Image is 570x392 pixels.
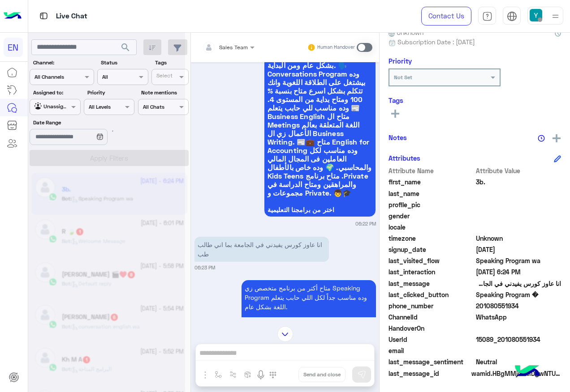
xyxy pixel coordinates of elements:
[155,72,173,82] div: Select
[389,96,561,104] h6: Tags
[317,44,355,51] small: Human Handover
[389,267,474,277] span: last_interaction
[476,211,561,221] span: null
[389,189,474,198] span: last_name
[389,245,474,254] span: signup_date
[389,346,474,355] span: email
[421,7,471,26] a: Contact Us
[38,10,49,21] img: tab
[476,357,561,366] span: 0
[389,335,474,344] span: UserId
[389,324,474,333] span: HandoverOn
[389,290,474,299] span: last_clicked_button
[538,135,545,142] img: notes
[298,367,345,382] button: Send and close
[476,346,561,355] span: null
[476,279,561,288] span: انا عاوز كورس يفيدني في الجامعة بما اني طالب طب
[194,264,215,271] small: 06:23 PM
[476,290,561,299] span: Speaking Program �
[394,74,412,81] b: Not Set
[476,324,561,333] span: null
[476,222,561,232] span: null
[507,11,517,21] img: tab
[553,134,561,142] img: add
[389,357,474,366] span: last_message_sentiment
[194,237,329,262] p: 5/10/2025, 6:23 PM
[389,369,470,378] span: last_message_id
[476,312,561,322] span: 2
[4,38,23,57] div: EN
[389,177,474,187] span: first_name
[476,256,561,265] span: Speaking Program wa
[4,7,22,26] img: Logo
[389,133,407,141] h6: Notes
[476,177,561,187] span: 3b.
[389,222,474,232] span: locale
[389,28,423,37] span: Unknown
[550,11,561,22] img: profile
[56,10,87,22] p: Live Chat
[476,335,561,344] span: 15089_201080551934
[476,267,561,277] span: 2025-10-05T15:24:19.452Z
[389,312,474,322] span: ChannelId
[268,35,372,197] span: متاح أكثر من برنامج متخصص زي Speaking Program وده مناسب جدا لكل اللي حابب يتعلم اللغة بشكل عام وم...
[389,57,412,65] h6: Priority
[99,123,114,139] div: loading...
[389,279,474,288] span: last_message
[476,234,561,243] span: Unknown
[471,369,561,378] span: wamid.HBgMMjAxMDgwNTUxOTM0FQIAEhggQTVEMTJCNkZEM0M3N0Q5MTQ4QThEMEU1QUNENkNDQzEA
[355,220,376,227] small: 06:22 PM
[389,234,474,243] span: timezone
[277,326,293,342] img: scroll
[512,356,543,388] img: hulul-logo.png
[389,211,474,221] span: gender
[476,301,561,311] span: 201080551934
[389,166,474,175] span: Attribute Name
[219,44,248,51] span: Sales Team
[397,37,475,47] span: Subscription Date : [DATE]
[389,200,474,209] span: profile_pic
[389,301,474,311] span: phone_number
[530,9,542,21] img: userImage
[478,7,496,26] a: tab
[268,206,372,213] span: اختر من برامجنا التعليمية
[476,166,561,175] span: Attribute Value
[476,245,561,254] span: 2025-08-09T19:46:50.063Z
[389,256,474,265] span: last_visited_flow
[389,154,420,162] h6: Attributes
[482,11,492,21] img: tab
